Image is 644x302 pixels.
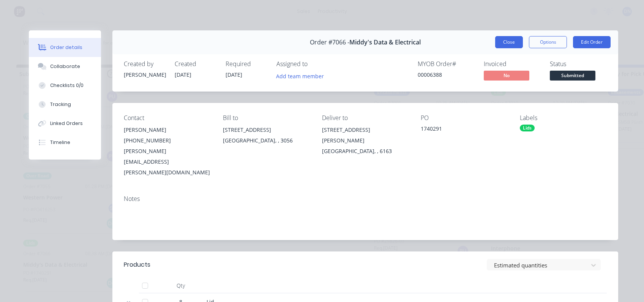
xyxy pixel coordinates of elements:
[310,39,349,46] span: Order #7066 -
[175,71,191,78] span: [DATE]
[223,125,310,135] div: [STREET_ADDRESS]
[550,60,607,68] div: Status
[124,260,150,269] div: Products
[322,146,409,157] div: [GEOGRAPHIC_DATA], , 6163
[223,114,310,122] div: Bill to
[124,125,211,178] div: [PERSON_NAME][PHONE_NUMBER][PERSON_NAME][EMAIL_ADDRESS][PERSON_NAME][DOMAIN_NAME]
[322,125,409,146] div: [STREET_ADDRESS][PERSON_NAME]
[50,82,84,89] div: Checklists 0/0
[418,60,475,68] div: MYOB Order #
[484,60,541,68] div: Invoiced
[421,125,508,135] div: 1740291
[349,39,421,46] span: Middy's Data & Electrical
[550,71,595,80] span: Submitted
[421,114,508,122] div: PO
[29,95,101,114] button: Tracking
[418,71,475,79] div: 00006388
[276,71,328,81] button: Add team member
[226,71,242,78] span: [DATE]
[124,125,211,135] div: [PERSON_NAME]
[529,36,567,48] button: Options
[29,57,101,76] button: Collaborate
[29,114,101,133] button: Linked Orders
[550,71,595,82] button: Submitted
[573,36,611,48] button: Edit Order
[484,71,529,80] span: No
[272,71,328,81] button: Add team member
[124,146,211,178] div: [PERSON_NAME][EMAIL_ADDRESS][PERSON_NAME][DOMAIN_NAME]
[50,101,71,108] div: Tracking
[175,60,216,68] div: Created
[520,114,607,122] div: Labels
[158,278,204,293] div: Qty
[124,60,166,68] div: Created by
[322,125,409,157] div: [STREET_ADDRESS][PERSON_NAME][GEOGRAPHIC_DATA], , 6163
[50,120,83,127] div: Linked Orders
[276,60,352,68] div: Assigned to
[29,133,101,152] button: Timeline
[124,71,166,79] div: [PERSON_NAME]
[124,135,211,146] div: [PHONE_NUMBER]
[223,135,310,146] div: [GEOGRAPHIC_DATA], , 3056
[50,139,70,146] div: Timeline
[322,114,409,122] div: Deliver to
[124,195,607,202] div: Notes
[520,125,535,131] div: Lids
[50,63,80,70] div: Collaborate
[124,114,211,122] div: Contact
[50,44,82,51] div: Order details
[495,36,523,48] button: Close
[223,125,310,149] div: [STREET_ADDRESS][GEOGRAPHIC_DATA], , 3056
[29,76,101,95] button: Checklists 0/0
[29,38,101,57] button: Order details
[226,60,267,68] div: Required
